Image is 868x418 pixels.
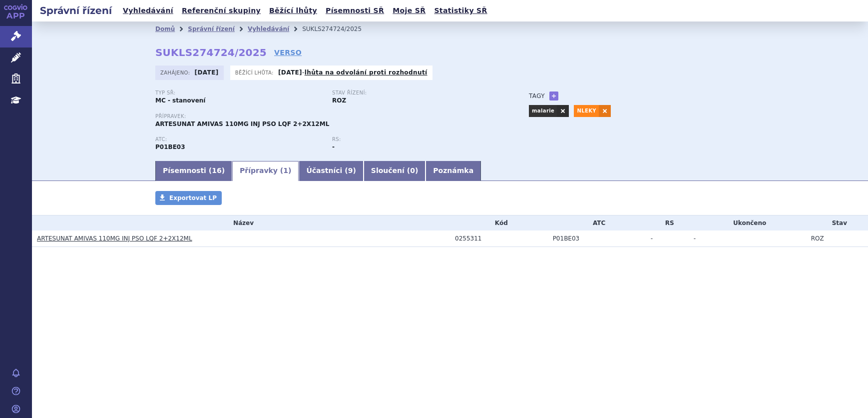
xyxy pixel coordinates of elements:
a: Vyhledávání [120,4,176,17]
a: Správní řízení [188,25,235,32]
span: 0 [410,166,415,174]
strong: [DATE] [278,69,302,76]
span: 1 [283,166,288,174]
a: Referenční skupiny [179,4,264,17]
a: malarie [529,105,557,117]
h3: Tagy [529,90,545,102]
strong: ARTESUNÁT [155,143,185,150]
strong: ROZ [332,97,346,104]
th: Kód [450,215,548,230]
th: Stav [806,215,868,230]
a: Domů [155,25,175,32]
a: Písemnosti SŘ [323,4,387,17]
a: NLEKY [574,105,599,117]
a: Moje SŘ [390,4,429,17]
p: - [278,68,428,76]
span: 9 [348,166,353,174]
a: Písemnosti (16) [155,161,232,181]
th: Název [32,215,450,230]
th: RS [646,215,689,230]
p: Stav řízení: [332,90,499,96]
a: VERSO [274,47,302,57]
a: Sloučení (0) [364,161,426,181]
strong: [DATE] [195,69,219,76]
div: 0255311 [455,235,548,242]
a: Účastníci (9) [299,161,363,181]
strong: MC - stanovení [155,97,205,104]
p: ATC: [155,136,322,142]
span: Exportovat LP [169,194,217,201]
strong: SUKLS274724/2025 [155,46,267,58]
a: Poznámka [426,161,481,181]
p: Přípravek: [155,113,509,119]
a: lhůta na odvolání proti rozhodnutí [305,69,428,76]
a: + [549,91,558,100]
strong: - [332,143,335,150]
a: Statistiky SŘ [431,4,490,17]
a: Přípravky (1) [232,161,299,181]
td: ARTESUNÁT [548,230,646,247]
span: - [651,235,653,242]
th: Ukončeno [689,215,806,230]
a: Exportovat LP [155,191,222,205]
span: Běžící lhůta: [235,68,276,76]
span: ARTESUNAT AMIVAS 110MG INJ PSO LQF 2+2X12ML [155,120,329,127]
p: Typ SŘ: [155,90,322,96]
span: 16 [212,166,221,174]
h2: Správní řízení [32,3,120,17]
td: ROZ [806,230,868,247]
a: ARTESUNAT AMIVAS 110MG INJ PSO LQF 2+2X12ML [37,235,192,242]
a: Vyhledávání [248,25,289,32]
p: RS: [332,136,499,142]
span: - [694,235,696,242]
a: Běžící lhůty [266,4,320,17]
th: ATC [548,215,646,230]
span: Zahájeno: [160,68,192,76]
li: SUKLS274724/2025 [302,21,375,36]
